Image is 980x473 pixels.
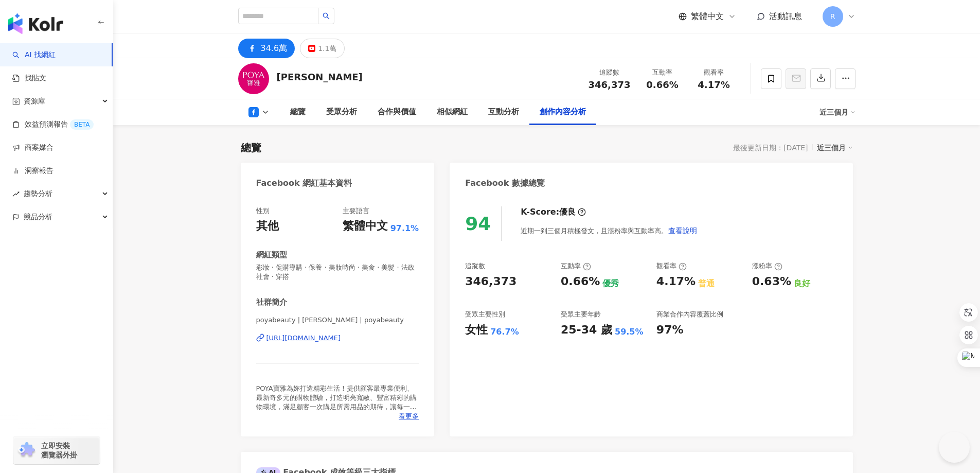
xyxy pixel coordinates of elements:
[290,106,306,118] div: 總覽
[241,141,261,155] div: 總覽
[561,322,612,338] div: 25-34 歲
[256,297,287,308] div: 社群簡介
[465,322,488,338] div: 女性
[668,226,697,235] span: 查看說明
[646,80,678,90] span: 0.66%
[643,67,682,78] div: 互動率
[698,80,729,90] span: 4.17%
[698,278,715,289] div: 普通
[817,141,853,154] div: 近三個月
[615,326,644,338] div: 59.5%
[12,50,56,60] a: searchAI 找網紅
[8,13,63,34] img: logo
[343,206,369,216] div: 主要語言
[561,261,591,271] div: 互動率
[323,12,330,20] span: search
[490,326,519,338] div: 76.7%
[589,67,631,78] div: 追蹤數
[488,106,519,118] div: 互動分析
[318,41,336,56] div: 1.1萬
[326,106,357,118] div: 受眾分析
[256,316,419,325] span: poyabeauty | [PERSON_NAME] | poyabeauty
[819,104,856,120] div: 近三個月
[561,310,601,319] div: 受眾主要年齡
[656,261,687,271] div: 觀看率
[733,144,808,152] div: 最後更新日期：[DATE]
[830,11,835,22] span: R
[668,220,698,241] button: 查看說明
[465,310,505,319] div: 受眾主要性別
[694,67,734,78] div: 觀看率
[300,39,345,58] button: 1.1萬
[238,39,295,58] button: 34.6萬
[656,322,684,338] div: 97%
[521,206,586,218] div: K-Score :
[256,206,270,216] div: 性別
[13,436,100,464] a: chrome extension立即安裝 瀏覽器外掛
[12,73,46,83] a: 找貼文
[769,11,802,21] span: 活動訊息
[256,263,419,282] span: 彩妝 · 促購導購 · 保養 · 美妝時尚 · 美食 · 美髮 · 法政社會 · 穿搭
[602,278,619,289] div: 優秀
[752,261,782,271] div: 漲粉率
[16,442,37,459] img: chrome extension
[277,71,363,83] div: [PERSON_NAME]
[656,274,696,290] div: 4.17%
[12,119,94,130] a: 效益預測報告BETA
[41,441,77,460] span: 立即安裝 瀏覽器外掛
[691,11,724,22] span: 繁體中文
[24,90,45,113] span: 資源庫
[256,334,419,343] a: [URL][DOMAIN_NAME]
[465,261,485,271] div: 追蹤數
[343,218,388,234] div: 繁體中文
[12,190,20,198] span: rise
[465,274,516,290] div: 346,373
[12,143,54,153] a: 商案媒合
[24,205,52,229] span: 競品分析
[465,178,545,189] div: Facebook 數據總覽
[256,178,352,189] div: Facebook 網紅基本資料
[390,223,419,234] span: 97.1%
[266,334,341,343] div: [URL][DOMAIN_NAME]
[378,106,416,118] div: 合作與價值
[24,182,52,205] span: 趨勢分析
[437,106,468,118] div: 相似網紅
[561,274,600,290] div: 0.66%
[752,274,791,290] div: 0.63%
[261,41,288,56] div: 34.6萬
[589,79,631,90] span: 346,373
[256,250,287,260] div: 網紅類型
[399,412,419,421] span: 看更多
[238,63,269,94] img: KOL Avatar
[12,166,54,176] a: 洞察報告
[540,106,586,118] div: 創作內容分析
[521,220,698,241] div: 近期一到三個月積極發文，且漲粉率與互動率高。
[465,213,491,234] div: 94
[559,206,576,218] div: 優良
[656,310,723,319] div: 商業合作內容覆蓋比例
[794,278,810,289] div: 良好
[256,218,279,234] div: 其他
[939,432,970,463] iframe: Help Scout Beacon - Open
[256,384,417,421] span: POYA寶雅為妳打造精彩生活！提供顧客最專業便利、最新奇多元的購物體驗，打造明亮寬敞、豐富精彩的購物環境，滿足顧客一次購足所需用品的期待，讓每一位走進POYA寶雅的人，都能體驗最豐富的消費樂趣！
